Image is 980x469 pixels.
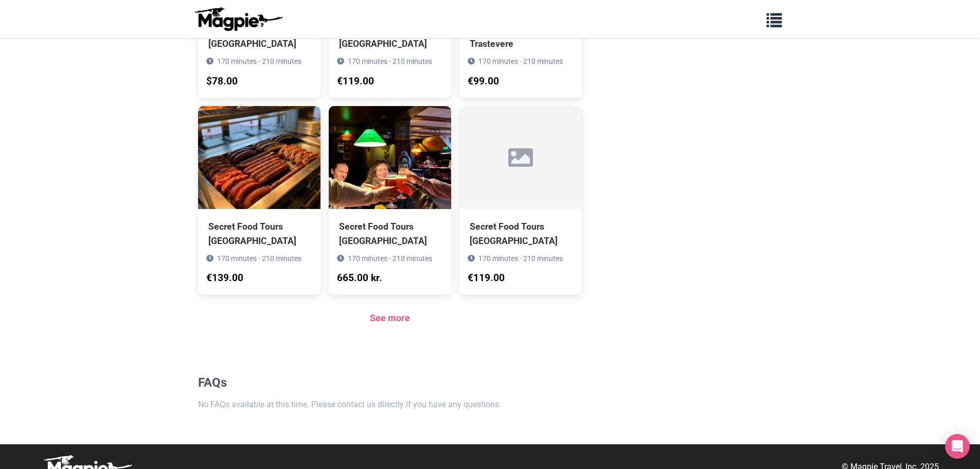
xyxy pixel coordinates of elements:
[192,7,284,31] img: logo-ab69f6fb50320c5b225c76a69d11143b.png
[468,74,499,90] div: €99.00
[468,270,505,286] div: €119.00
[217,254,301,263] span: 170 minutes - 210 minutes
[206,270,243,286] div: €139.00
[198,398,582,411] p: No FAQs available at this time. Please contact us directly if you have any questions.
[337,270,382,286] div: 665.00 kr.
[348,254,432,263] span: 170 minutes - 210 minutes
[348,57,432,65] span: 170 minutes - 210 minutes
[208,219,310,248] div: Secret Food Tours [GEOGRAPHIC_DATA]
[339,219,441,248] div: Secret Food Tours [GEOGRAPHIC_DATA]
[217,57,301,65] span: 170 minutes - 210 minutes
[198,375,582,390] h2: FAQs
[337,74,374,90] div: €119.00
[206,74,238,90] div: $78.00
[459,106,582,294] a: Secret Food Tours [GEOGRAPHIC_DATA] 170 minutes - 210 minutes €119.00
[945,434,970,459] div: Open Intercom Messenger
[198,106,320,209] img: Secret Food Tours Zurich
[470,219,572,248] div: Secret Food Tours [GEOGRAPHIC_DATA]
[370,312,410,323] a: See more
[478,254,563,263] span: 170 minutes - 210 minutes
[478,57,563,65] span: 170 minutes - 210 minutes
[329,106,451,209] img: Secret Food Tours Copenhagen
[329,106,451,294] a: Secret Food Tours [GEOGRAPHIC_DATA] 170 minutes - 210 minutes 665.00 kr.
[198,106,320,294] a: Secret Food Tours [GEOGRAPHIC_DATA] 170 minutes - 210 minutes €139.00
